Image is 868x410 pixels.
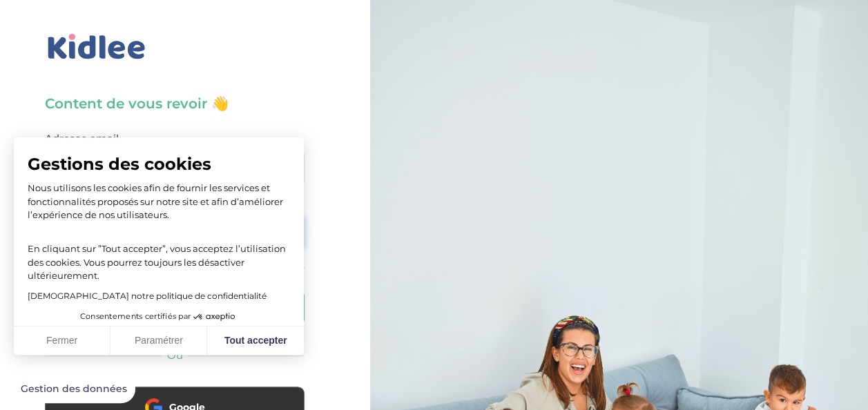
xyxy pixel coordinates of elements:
[207,326,304,355] button: Tout accepter
[28,182,290,222] p: Nous utilisons les cookies afin de fournir les services et fonctionnalités proposés sur notre sit...
[28,154,290,175] span: Gestions des cookies
[110,326,207,355] button: Paramétrer
[73,308,244,326] button: Consentements certifiés par
[45,130,119,148] label: Adresse email
[14,326,110,355] button: Fermer
[12,375,135,404] button: Fermer le widget sans consentement
[167,349,183,362] span: Ou
[193,296,235,338] svg: Axeptio
[45,94,305,113] h3: Content de vous revoir 👋
[28,291,267,301] a: [DEMOGRAPHIC_DATA] notre politique de confidentialité
[45,31,148,63] img: logo_kidlee_bleu
[28,229,290,283] p: En cliquant sur ”Tout accepter”, vous acceptez l’utilisation des cookies. Vous pourrez toujours l...
[21,383,127,396] span: Gestion des données
[80,313,191,320] span: Consentements certifiés par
